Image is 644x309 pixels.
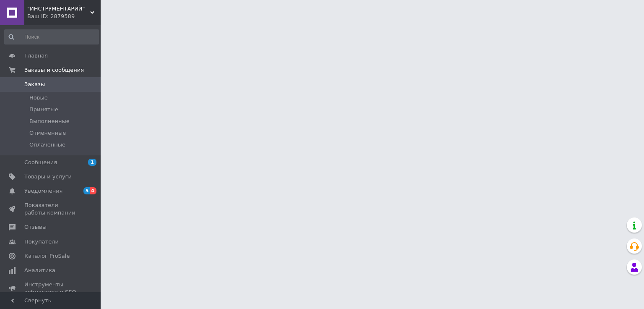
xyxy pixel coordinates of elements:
[24,159,57,166] span: Сообщения
[24,202,78,217] span: Показатели работы компании
[4,29,99,45] input: Поиск
[24,81,45,88] span: Заказы
[29,94,48,102] span: Новые
[27,5,90,13] span: "ИНСТРУМЕНТАРИЙ"
[24,52,48,60] span: Главная
[24,223,47,231] span: Отзывы
[90,187,96,194] span: 4
[24,281,78,296] span: Инструменты вебмастера и SEO
[24,66,84,74] span: Заказы и сообщения
[24,267,55,274] span: Аналитика
[88,159,96,166] span: 1
[24,252,70,260] span: Каталог ProSale
[29,129,66,137] span: Отмененные
[27,13,101,20] div: Ваш ID: 2879589
[24,238,59,246] span: Покупатели
[24,187,62,195] span: Уведомления
[83,187,90,194] span: 5
[29,118,70,125] span: Выполненные
[29,141,65,149] span: Оплаченные
[24,173,72,181] span: Товары и услуги
[29,106,58,113] span: Принятые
